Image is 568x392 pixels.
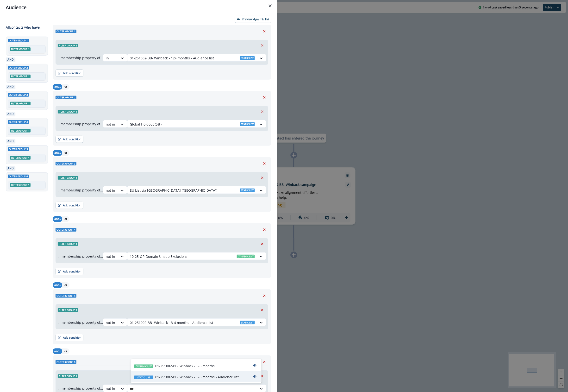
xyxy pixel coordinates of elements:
span: Dynamic list [134,365,153,368]
button: and.. [53,348,62,354]
span: Filter group 1 [10,102,31,105]
p: Preview dynamic list [242,18,269,21]
p: ...membership property of... [58,320,103,325]
span: Filter group 1 [10,75,31,78]
button: Remove [261,160,268,167]
button: Add condition [56,202,83,209]
button: or [62,216,69,222]
button: Preview dynamic list [235,16,271,23]
button: and.. [53,150,62,156]
span: Outer group 3 [56,162,76,165]
button: Add condition [56,70,83,77]
span: Filter group 1 [10,183,31,187]
span: Outer group 6 [56,360,76,364]
span: Filter group 1 [58,374,78,378]
span: Outer group 2 [8,66,29,70]
span: Filter group 1 [10,129,31,133]
p: 01-251002-BB- Winback - 5-6 months - Audience list [155,374,239,379]
span: Outer group 4 [56,228,76,232]
p: ...membership property of... [58,121,103,126]
p: ...membership property of... [58,386,103,391]
button: Remove [258,174,266,181]
button: Remove [261,358,268,366]
button: Remove [258,108,266,115]
p: AND [7,85,14,89]
span: Outer group 1 [8,39,29,42]
span: Filter group 1 [10,47,31,51]
p: ...membership property of... [58,188,103,193]
p: AND [7,139,14,143]
button: or [62,84,69,90]
button: and.. [53,84,62,90]
span: Outer group 5 [56,294,76,298]
span: Filter group 1 [58,44,78,47]
span: Outer group 1 [56,30,76,33]
button: preview [251,362,259,369]
button: Remove [258,240,266,247]
span: Outer group 2 [56,96,76,99]
button: Remove [258,373,266,380]
p: AND [7,166,14,171]
button: Remove [261,94,268,101]
span: Outer group 4 [8,120,29,124]
span: Filter group 1 [10,156,31,160]
button: Add condition [56,334,83,341]
button: Remove [261,292,268,299]
p: All contact s who have, [6,25,41,30]
p: AND [7,57,14,62]
span: Outer group 3 [8,93,29,97]
button: Remove [261,28,268,35]
button: Add condition [56,136,83,143]
span: Filter group 1 [58,242,78,246]
span: Outer group 6 [8,175,29,178]
button: and.. [53,282,62,288]
button: and.. [53,216,62,222]
button: Remove [258,306,266,314]
button: preview [251,373,259,380]
span: Filter group 1 [58,110,78,114]
button: Add condition [56,268,83,275]
button: Close [266,2,274,10]
p: ...membership property of... [58,55,103,60]
button: or [62,150,69,156]
span: Filter group 1 [58,308,78,312]
p: 01-251002-BB- Winback - 5-6 months [155,363,215,368]
p: AND [7,112,14,116]
span: Outer group 5 [8,147,29,151]
button: Remove [261,226,268,233]
button: Remove [258,42,266,49]
button: or [62,282,69,288]
button: or [62,348,69,354]
span: Static list [134,376,153,379]
span: Filter group 1 [58,176,78,180]
div: Audience [6,4,271,11]
p: ...membership property of... [58,254,103,259]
